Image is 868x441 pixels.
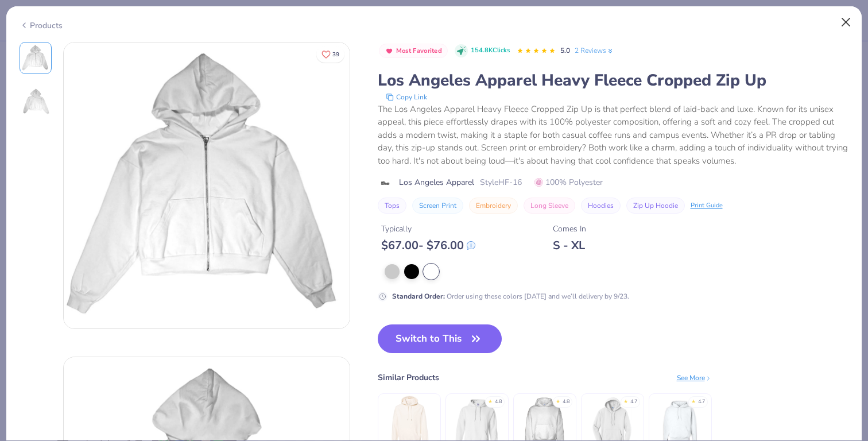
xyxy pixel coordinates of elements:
[495,398,502,406] div: 4.8
[517,42,556,60] div: 5.0 Stars
[381,223,475,235] div: Typically
[332,52,339,57] span: 39
[553,238,586,253] div: S - XL
[378,324,502,353] button: Switch to This
[556,398,560,403] div: ★
[581,198,621,214] button: Hoodies
[626,198,685,214] button: Zip Up Hoodie
[412,198,463,214] button: Screen Print
[469,198,518,214] button: Embroidery
[563,398,569,406] div: 4.8
[488,398,493,403] div: ★
[698,398,705,406] div: 4.7
[385,47,394,56] img: Most Favorited sort
[623,398,628,403] div: ★
[691,201,723,211] div: Print Guide
[378,198,406,214] button: Tops
[382,91,431,103] button: copy to clipboard
[379,44,448,59] button: Badge Button
[316,46,344,63] button: Like
[64,42,350,328] img: Front
[480,176,522,188] span: Style HF-16
[560,46,570,55] span: 5.0
[378,103,849,168] div: The Los Angeles Apparel Heavy Fleece Cropped Zip Up is that perfect blend of laid-back and luxe. ...
[553,223,586,235] div: Comes In
[392,292,445,301] strong: Standard Order :
[378,69,849,91] div: Los Angeles Apparel Heavy Fleece Cropped Zip Up
[396,48,442,54] span: Most Favorited
[392,291,629,301] div: Order using these colors [DATE] and we’ll delivery by 9/23.
[575,45,614,56] a: 2 Reviews
[378,179,393,188] img: brand logo
[691,398,696,403] div: ★
[835,11,857,33] button: Close
[399,176,474,188] span: Los Angeles Apparel
[524,198,575,214] button: Long Sleeve
[677,373,712,383] div: See More
[381,238,475,253] div: $ 67.00 - $ 76.00
[20,20,63,32] div: Products
[471,46,510,56] span: 154.8K Clicks
[22,44,49,72] img: Front
[378,372,439,384] div: Similar Products
[534,176,603,188] span: 100% Polyester
[22,88,49,115] img: Back
[630,398,637,406] div: 4.7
